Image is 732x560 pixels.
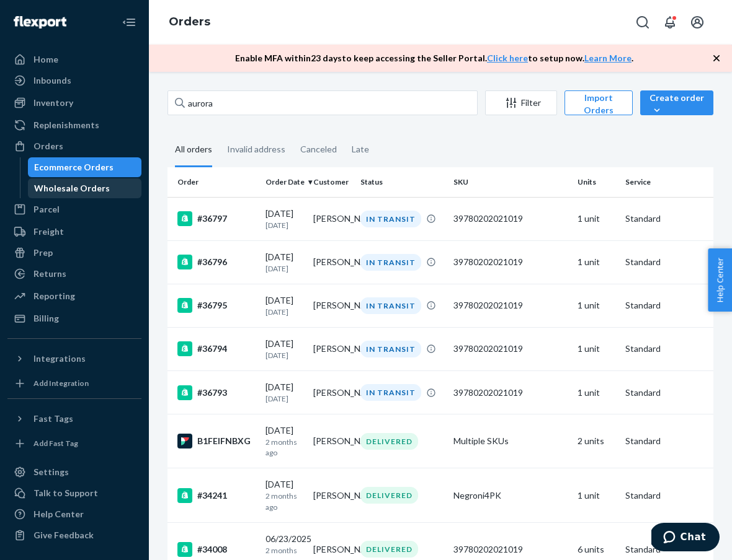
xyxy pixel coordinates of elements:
[33,529,94,541] div: Give Feedback
[266,491,303,512] p: 2 months ago
[33,466,69,478] div: Settings
[7,434,141,453] a: Add Fast Tag
[308,414,356,468] td: [PERSON_NAME]
[33,438,78,448] div: Add Fast Tag
[34,161,114,173] div: Ecommerce Orders
[266,350,303,361] p: [DATE]
[7,525,141,545] button: Give Feedback
[625,256,708,268] p: Standard
[28,157,142,177] a: Ecommerce Orders
[33,74,71,87] div: Inbounds
[486,97,556,109] div: Filter
[33,225,64,238] div: Freight
[625,489,708,502] p: Standard
[177,542,256,557] div: #34008
[177,255,256,269] div: #36796
[360,433,418,450] div: DELIVERED
[625,343,708,355] p: Standard
[453,489,568,502] div: Negroni4PK
[308,371,356,414] td: [PERSON_NAME]
[573,327,620,370] td: 1 unit
[7,222,141,242] a: Freight
[449,414,573,468] td: Multiple SKUs
[7,199,141,219] a: Parcel
[360,341,421,357] div: IN TRANSIT
[159,4,220,40] ol: breadcrumbs
[266,307,303,317] p: [DATE]
[14,16,66,28] img: Flexport logo
[625,435,708,447] p: Standard
[177,385,256,400] div: #36793
[625,299,708,312] p: Standard
[685,10,710,35] button: Open account menu
[7,115,141,135] a: Replenishments
[308,240,356,284] td: [PERSON_NAME]
[708,248,732,312] button: Help Center
[33,97,73,109] div: Inventory
[33,352,86,365] div: Integrations
[449,167,573,197] th: SKU
[33,53,58,66] div: Home
[7,409,141,429] button: Fast Tags
[453,212,568,225] div: 39780202021019
[117,10,141,35] button: Close Navigation
[658,10,682,35] button: Open notifications
[28,178,142,198] a: Wholesale Orders
[300,133,337,165] div: Canceled
[33,413,73,425] div: Fast Tags
[7,286,141,306] a: Reporting
[177,341,256,356] div: #36794
[33,140,63,152] div: Orders
[7,308,141,328] a: Billing
[266,208,303,230] div: [DATE]
[177,434,256,448] div: B1FEIFNBXG
[360,541,418,558] div: DELIVERED
[453,299,568,312] div: 39780202021019
[266,424,303,458] div: [DATE]
[7,374,141,393] a: Add Integration
[620,167,713,197] th: Service
[7,349,141,369] button: Integrations
[33,268,66,280] div: Returns
[266,294,303,317] div: [DATE]
[266,478,303,512] div: [DATE]
[7,504,141,524] a: Help Center
[33,378,89,388] div: Add Integration
[7,93,141,113] a: Inventory
[7,243,141,263] a: Prep
[487,53,528,63] a: Click here
[355,167,449,197] th: Status
[625,212,708,225] p: Standard
[33,119,99,131] div: Replenishments
[33,312,59,325] div: Billing
[33,487,98,499] div: Talk to Support
[177,488,256,503] div: #34241
[625,387,708,399] p: Standard
[7,136,141,156] a: Orders
[573,371,620,414] td: 1 unit
[573,468,620,522] td: 1 unit
[7,483,141,503] button: Talk to Support
[34,182,110,195] div: Wholesale Orders
[308,327,356,370] td: [PERSON_NAME]
[7,50,141,69] a: Home
[33,247,53,259] div: Prep
[33,508,84,520] div: Help Center
[313,177,351,187] div: Customer
[33,203,60,216] div: Parcel
[625,543,708,556] p: Standard
[453,343,568,355] div: 39780202021019
[266,263,303,274] p: [DATE]
[7,264,141,284] a: Returns
[175,133,212,167] div: All orders
[360,487,418,504] div: DELIVERED
[308,468,356,522] td: [PERSON_NAME]
[227,133,285,165] div: Invalid address
[261,167,308,197] th: Order Date
[266,393,303,404] p: [DATE]
[177,211,256,226] div: #36797
[573,284,620,327] td: 1 unit
[352,133,369,165] div: Late
[360,211,421,227] div: IN TRANSIT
